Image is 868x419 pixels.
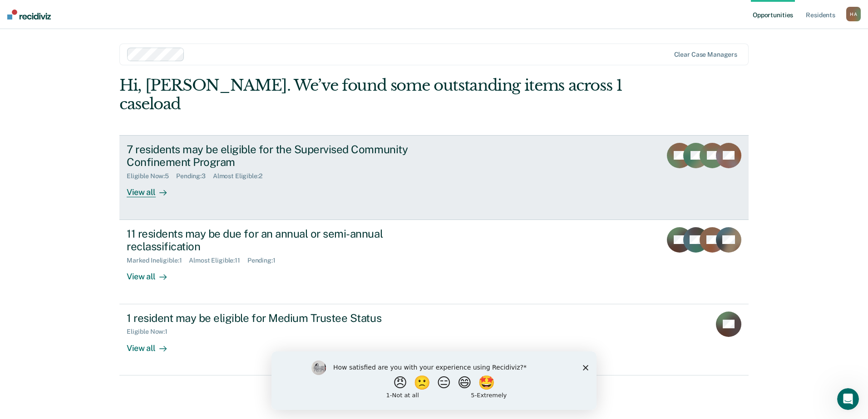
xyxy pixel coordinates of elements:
div: View all [127,336,178,353]
iframe: Intercom live chat [837,388,859,410]
a: 11 residents may be due for an annual or semi-annual reclassificationMarked Ineligible:1Almost El... [119,220,749,304]
div: Pending : 3 [176,172,213,180]
a: 1 resident may be eligible for Medium Trustee StatusEligible Now:1View all [119,304,749,375]
button: HA [846,7,861,21]
div: H A [846,7,861,21]
img: Recidiviz [7,10,51,19]
div: 7 residents may be eligible for the Supervised Community Confinement Program [127,143,445,169]
div: Eligible Now : 1 [127,328,175,336]
iframe: Survey by Kim from Recidiviz [271,351,597,410]
div: Eligible Now : 5 [127,172,176,180]
div: 1 resident may be eligible for Medium Trustee Status [127,312,445,325]
div: Clear case managers [674,51,737,58]
div: Marked Ineligible : 1 [127,257,189,264]
div: View all [127,264,178,282]
div: View all [127,180,178,198]
div: Hi, [PERSON_NAME]. We’ve found some outstanding items across 1 caseload [119,76,623,113]
div: 11 residents may be due for an annual or semi-annual reclassification [127,227,445,253]
div: Pending : 1 [247,257,283,264]
div: Almost Eligible : 11 [189,257,247,264]
div: Almost Eligible : 2 [213,172,270,180]
a: 7 residents may be eligible for the Supervised Community Confinement ProgramEligible Now:5Pending... [119,135,749,220]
